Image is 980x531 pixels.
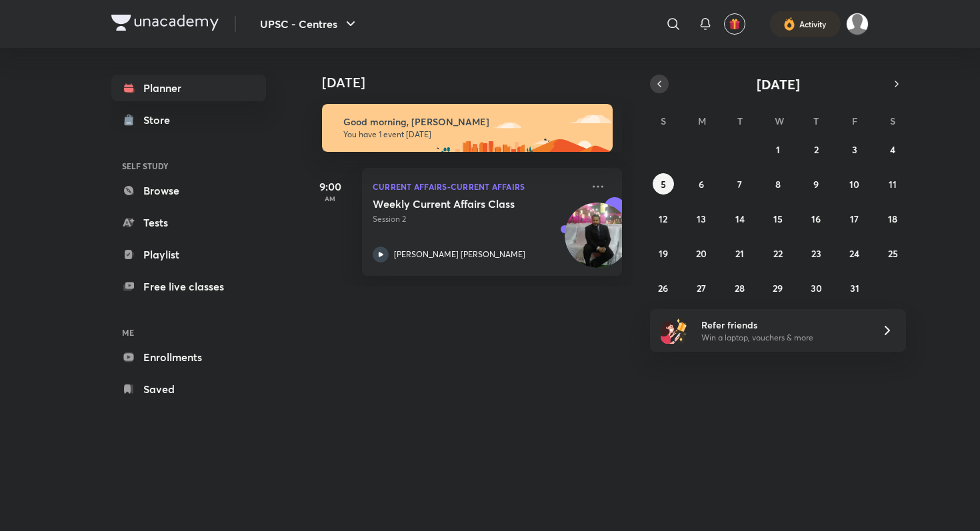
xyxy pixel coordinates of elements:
button: October 16, 2025 [805,208,827,229]
abbr: October 24, 2025 [849,247,859,260]
a: Company Logo [111,15,219,34]
a: Saved [111,376,266,402]
button: October 29, 2025 [767,277,789,298]
img: morning [322,104,613,152]
button: October 22, 2025 [767,243,789,264]
abbr: October 22, 2025 [773,247,783,260]
h5: 9:00 [303,179,357,195]
button: October 2, 2025 [805,139,827,160]
img: referral [661,317,687,344]
button: October 15, 2025 [767,208,789,229]
button: October 4, 2025 [882,139,903,160]
abbr: Monday [698,115,706,127]
abbr: October 9, 2025 [813,178,819,191]
p: Session 2 [373,213,582,225]
a: Store [111,107,266,133]
button: October 23, 2025 [805,243,827,264]
div: Store [143,112,178,128]
abbr: Wednesday [775,115,784,127]
button: avatar [724,13,745,35]
abbr: October 27, 2025 [697,282,706,294]
button: October 7, 2025 [729,173,751,195]
abbr: October 12, 2025 [659,213,667,225]
abbr: October 28, 2025 [735,282,745,294]
p: AM [303,195,357,203]
abbr: October 10, 2025 [849,178,859,191]
p: You have 1 event [DATE] [343,129,601,140]
button: October 27, 2025 [691,277,712,298]
img: activity [783,16,795,32]
button: October 10, 2025 [844,173,865,195]
p: Current Affairs-Current Affairs [373,179,582,195]
abbr: Saturday [890,115,895,127]
abbr: October 2, 2025 [814,143,819,156]
button: October 24, 2025 [844,243,865,264]
abbr: October 16, 2025 [811,213,821,225]
a: Browse [111,177,266,204]
button: October 18, 2025 [882,208,903,229]
abbr: October 13, 2025 [697,213,706,225]
abbr: Sunday [661,115,666,127]
abbr: October 21, 2025 [735,247,744,260]
button: [DATE] [669,75,887,93]
button: UPSC - Centres [252,11,367,37]
abbr: October 6, 2025 [699,178,704,191]
span: [DATE] [757,75,800,93]
button: October 9, 2025 [805,173,827,195]
a: Tests [111,209,266,236]
abbr: October 7, 2025 [737,178,742,191]
abbr: October 25, 2025 [888,247,898,260]
abbr: October 3, 2025 [852,143,857,156]
h6: Good morning, [PERSON_NAME] [343,116,601,128]
abbr: October 4, 2025 [890,143,895,156]
p: [PERSON_NAME] [PERSON_NAME] [394,249,525,261]
a: Playlist [111,241,266,268]
h6: SELF STUDY [111,155,266,177]
button: October 17, 2025 [844,208,865,229]
abbr: Friday [852,115,857,127]
button: October 13, 2025 [691,208,712,229]
abbr: October 29, 2025 [773,282,783,294]
abbr: Thursday [813,115,819,127]
button: October 1, 2025 [767,139,789,160]
button: October 12, 2025 [653,208,674,229]
button: October 26, 2025 [653,277,674,298]
h4: [DATE] [322,75,635,91]
abbr: October 26, 2025 [658,282,668,294]
abbr: October 11, 2025 [889,178,897,191]
abbr: October 5, 2025 [661,178,666,191]
abbr: Tuesday [737,115,743,127]
button: October 19, 2025 [653,243,674,264]
button: October 14, 2025 [729,208,751,229]
abbr: October 17, 2025 [850,213,859,225]
abbr: October 23, 2025 [811,247,821,260]
abbr: October 8, 2025 [775,178,781,191]
abbr: October 18, 2025 [888,213,897,225]
button: October 8, 2025 [767,173,789,195]
button: October 6, 2025 [691,173,712,195]
abbr: October 20, 2025 [696,247,707,260]
button: October 21, 2025 [729,243,751,264]
button: October 11, 2025 [882,173,903,195]
button: October 30, 2025 [805,277,827,298]
abbr: October 31, 2025 [850,282,859,294]
button: October 25, 2025 [882,243,903,264]
img: Company Logo [111,15,219,31]
a: Planner [111,75,266,101]
button: October 20, 2025 [691,243,712,264]
h6: ME [111,321,266,344]
a: Free live classes [111,273,266,300]
button: October 28, 2025 [729,277,751,298]
abbr: October 15, 2025 [773,213,783,225]
h5: Weekly Current Affairs Class [373,197,539,211]
button: October 5, 2025 [653,173,674,195]
h6: Refer friends [701,318,865,332]
button: October 31, 2025 [844,277,865,298]
abbr: October 14, 2025 [735,213,745,225]
button: October 3, 2025 [844,139,865,160]
abbr: October 19, 2025 [659,247,668,260]
p: Win a laptop, vouchers & more [701,332,865,344]
img: Akshat Sharma [846,13,869,35]
abbr: October 30, 2025 [811,282,822,294]
img: avatar [729,18,741,30]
